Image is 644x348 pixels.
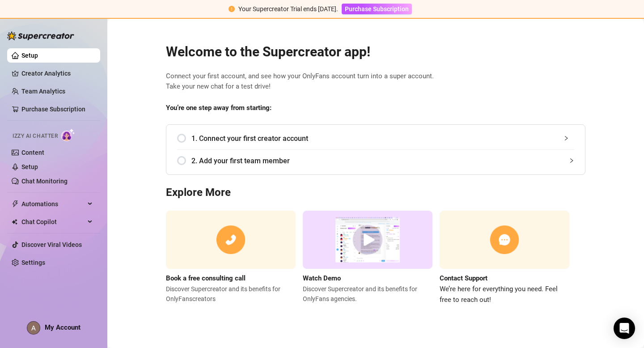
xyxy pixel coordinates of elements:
img: Chat Copilot [12,219,17,225]
a: Book a free consulting callDiscover Supercreator and its benefits for OnlyFanscreators [166,211,296,305]
img: contact support [440,211,569,269]
span: collapsed [563,136,569,141]
a: Settings [21,259,45,266]
span: Izzy AI Chatter [13,132,58,140]
img: ACg8ocINSfkJbrvCeRL9lNnCrQNu8fW17aHutyFP_WxrD7cjxkz2BQ=s96-c [27,322,40,334]
a: Discover Viral Videos [21,241,82,248]
span: 2. Add your first team member [191,155,574,166]
strong: Watch Demo [303,274,341,282]
span: collapsed [569,158,574,163]
a: Purchase Subscription [342,5,412,13]
span: My Account [45,323,80,331]
a: Creator Analytics [21,66,93,81]
div: 2. Add your first team member [177,150,574,172]
span: Connect your first account, and see how your OnlyFans account turn into a super account. Take you... [166,71,585,92]
span: Purchase Subscription [345,5,409,13]
a: Team Analytics [21,88,65,95]
a: Content [21,149,44,156]
span: 1. Connect your first creator account [191,133,574,144]
span: Chat Copilot [21,215,85,229]
span: Discover Supercreator and its benefits for OnlyFans creators [166,284,296,304]
h2: Welcome to the Supercreator app! [166,43,585,60]
span: We’re here for everything you need. Feel free to reach out! [440,284,569,305]
img: logo-BBDzfeDw.svg [7,31,74,40]
h3: Explore More [166,186,585,200]
a: Setup [21,52,38,59]
button: Purchase Subscription [342,4,412,14]
a: Purchase Subscription [21,106,85,113]
span: thunderbolt [12,200,19,208]
span: Your Supercreator Trial ends [DATE]. [238,5,338,13]
img: supercreator demo [303,211,432,269]
span: Automations [21,197,85,211]
img: AI Chatter [61,128,75,141]
strong: Book a free consulting call [166,274,246,282]
img: consulting call [166,211,296,269]
span: Discover Supercreator and its benefits for OnlyFans agencies. [303,284,432,304]
div: Open Intercom Messenger [614,318,635,339]
a: Watch DemoDiscover Supercreator and its benefits for OnlyFans agencies. [303,211,432,305]
strong: Contact Support [440,274,487,282]
a: Setup [21,163,38,170]
strong: You’re one step away from starting: [166,104,271,112]
div: 1. Connect your first creator account [177,127,574,149]
span: exclamation-circle [229,6,235,12]
a: Chat Monitoring [21,178,68,185]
